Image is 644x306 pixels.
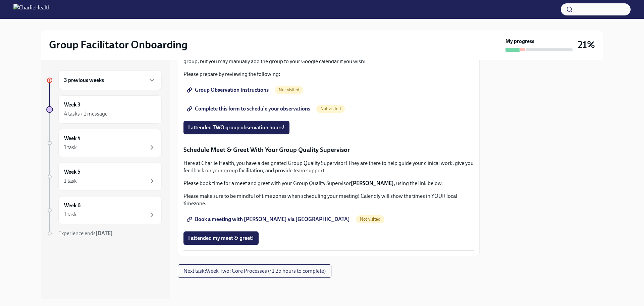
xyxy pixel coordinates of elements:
[64,211,77,218] div: 1 task
[183,213,355,226] a: Book a meeting with [PERSON_NAME] via [GEOGRAPHIC_DATA]
[64,135,80,142] h6: Week 4
[351,180,394,186] strong: [PERSON_NAME]
[64,202,80,209] h6: Week 6
[46,95,162,124] a: Week 34 tasks • 1 message
[64,77,104,84] h6: 3 previous weeks
[64,144,77,151] div: 1 task
[64,101,80,108] h6: Week 3
[64,110,108,118] div: 4 tasks • 1 message
[46,196,162,224] a: Week 61 task
[46,163,162,191] a: Week 51 task
[183,160,474,174] p: Here at Charlie Health, you have a designated Group Quality Supervisor! They are there to help gu...
[188,105,310,112] span: Complete this form to schedule your observations
[188,216,350,223] span: Book a meeting with [PERSON_NAME] via [GEOGRAPHIC_DATA]
[183,145,474,154] p: Schedule Meet & Greet With Your Group Quality Supervisor
[188,124,285,131] span: I attended TWO group observation hours!
[183,102,315,116] a: Complete this form to schedule your observations
[58,230,113,236] span: Experience ends
[356,217,384,222] span: Not visited
[178,264,331,278] button: Next task:Week Two: Core Processes (~1.25 hours to complete)
[183,121,289,134] button: I attended TWO group observation hours!
[183,180,474,187] p: Please book time for a meet and greet with your Group Quality Supervisor , using the link below.
[188,235,254,242] span: I attended my meet & greet!
[13,4,51,15] img: CharlieHealth
[316,106,345,111] span: Not visited
[183,192,474,207] p: Please make sure to be mindful of time zones when scheduling your meeting! Calendly will show the...
[275,87,303,92] span: Not visited
[64,177,77,185] div: 1 task
[578,39,595,51] h3: 21%
[96,230,113,236] strong: [DATE]
[64,168,80,176] h6: Week 5
[49,38,187,51] h2: Group Facilitator Onboarding
[183,231,259,245] button: I attended my meet & greet!
[505,38,534,45] strong: My progress
[188,87,269,93] span: Group Observation Instructions
[183,71,474,78] p: Please prepare by reviewing the following:
[46,129,162,157] a: Week 41 task
[58,71,162,90] div: 3 previous weeks
[183,83,273,97] a: Group Observation Instructions
[183,268,326,274] span: Next task : Week Two: Core Processes (~1.25 hours to complete)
